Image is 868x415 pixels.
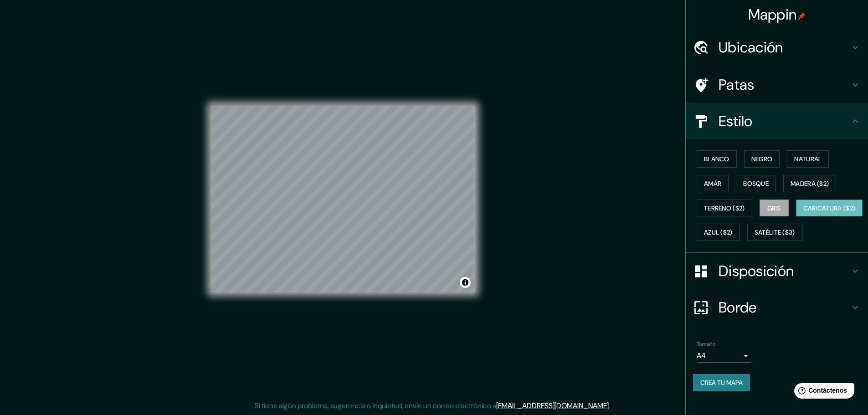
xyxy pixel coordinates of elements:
[697,351,706,360] font: A4
[755,229,795,237] font: Satélite ($3)
[686,289,868,326] div: Borde
[697,150,737,168] button: Blanco
[611,400,613,410] font: .
[686,29,868,66] div: Ubicación
[743,179,769,188] font: Bosque
[748,5,797,24] font: Mappin
[803,204,856,212] font: Caricatura ($2)
[496,401,609,410] a: [EMAIL_ADDRESS][DOMAIN_NAME]
[697,348,751,363] div: A4
[783,175,836,192] button: Madera ($2)
[704,179,721,188] font: Amar
[704,155,729,163] font: Blanco
[693,374,750,391] button: Crea tu mapa
[686,67,868,103] div: Patas
[747,224,802,241] button: Satélite ($3)
[787,379,858,405] iframe: Lanzador de widgets de ayuda
[719,38,783,57] font: Ubicación
[704,204,745,212] font: Terreno ($2)
[767,204,781,212] font: Gris
[686,253,868,289] div: Disposición
[751,155,773,163] font: Negro
[697,341,715,348] font: Tamaño
[211,106,475,292] canvas: Mapa
[798,12,806,20] img: pin-icon.png
[686,103,868,139] div: Estilo
[760,200,789,217] button: Gris
[719,112,753,131] font: Estilo
[787,150,829,168] button: Natural
[697,200,752,217] button: Terreno ($2)
[255,401,496,410] font: Si tiene algún problema, sugerencia o inquietud, envíe un correo electrónico a
[700,379,743,387] font: Crea tu mapa
[704,229,733,237] font: Azul ($2)
[791,179,829,188] font: Madera ($2)
[609,401,610,410] font: .
[610,400,611,410] font: .
[794,155,822,163] font: Natural
[697,175,729,192] button: Amar
[719,75,755,94] font: Patas
[719,261,794,281] font: Disposición
[796,200,863,217] button: Caricatura ($2)
[719,298,757,317] font: Borde
[744,150,780,168] button: Negro
[736,175,776,192] button: Bosque
[697,224,740,241] button: Azul ($2)
[460,277,471,288] button: Activar o desactivar atribución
